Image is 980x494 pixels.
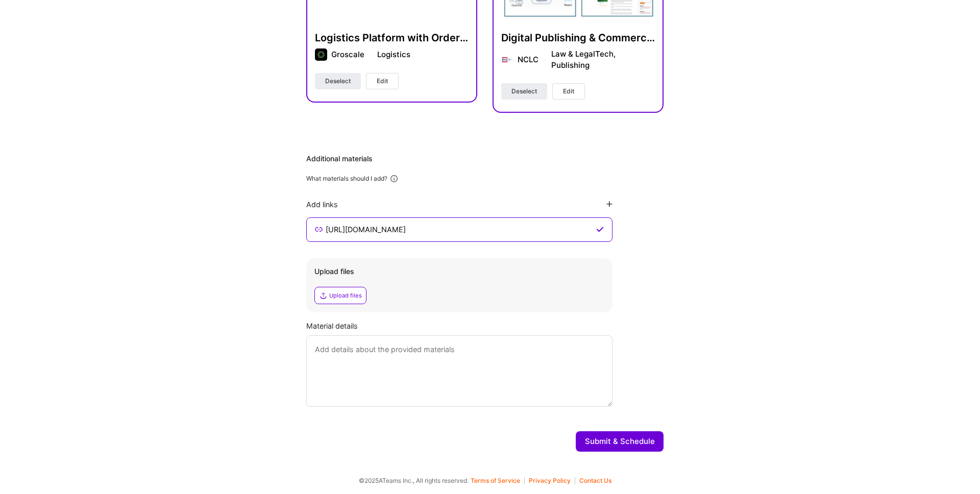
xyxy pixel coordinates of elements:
[306,175,387,183] div: What materials should I add?
[377,77,388,86] span: Edit
[576,431,664,452] button: Submit & Schedule
[552,83,585,100] button: Edit
[315,31,469,44] h4: Logistics Platform with Order Creation, Label Printing, and Tracking
[563,87,574,96] span: Edit
[529,477,575,484] button: Privacy Policy
[366,73,399,89] button: Edit
[579,477,611,484] button: Contact Us
[471,477,525,484] button: Terms of Service
[501,31,655,44] h4: Digital Publishing & Commerce Platform
[314,266,604,277] div: Upload files
[325,77,351,86] span: Deselect
[606,201,612,207] i: icon PlusBlackFlat
[501,83,547,100] button: Deselect
[315,226,323,234] i: icon LinkSecondary
[501,54,513,66] img: Company logo
[389,174,399,183] i: icon Info
[329,291,362,300] div: Upload files
[306,154,664,164] div: Additional materials
[331,49,410,60] div: Groscale Logistics
[511,87,537,96] span: Deselect
[359,475,469,486] span: © 2025 ATeams Inc., All rights reserved.
[518,48,655,71] div: NCLC Law & LegalTech, Publishing
[315,48,327,61] img: Company logo
[319,291,327,300] i: icon Upload2
[306,200,338,209] div: Add links
[325,224,594,236] input: Enter link
[544,60,546,60] img: divider
[315,73,361,89] button: Deselect
[306,320,664,331] div: Material details
[596,226,604,234] i: icon CheckPurple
